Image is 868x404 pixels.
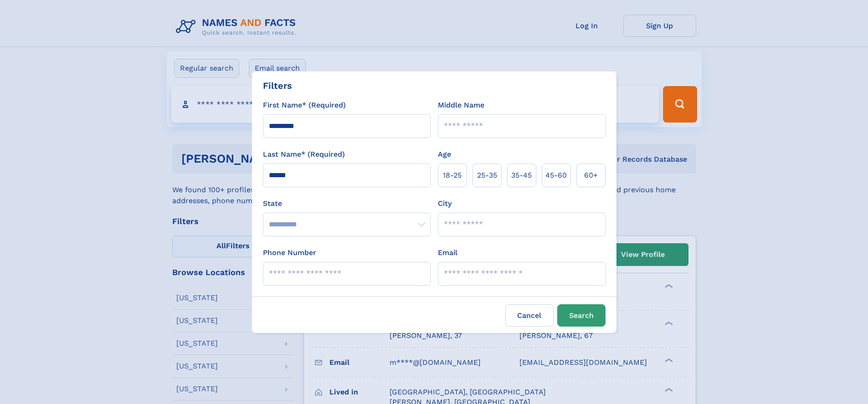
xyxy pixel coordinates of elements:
button: Search [557,304,606,327]
span: 35‑45 [511,170,532,181]
div: Filters [263,79,292,92]
span: 60+ [584,170,598,181]
label: City [438,198,452,209]
label: Phone Number [263,247,316,258]
label: Email [438,247,457,258]
label: Cancel [505,304,554,327]
label: State [263,198,431,209]
label: First Name* (Required) [263,100,346,111]
label: Middle Name [438,100,484,111]
label: Age [438,149,451,160]
label: Last Name* (Required) [263,149,345,160]
span: 25‑35 [477,170,497,181]
span: 45‑60 [545,170,567,181]
span: 18‑25 [443,170,462,181]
